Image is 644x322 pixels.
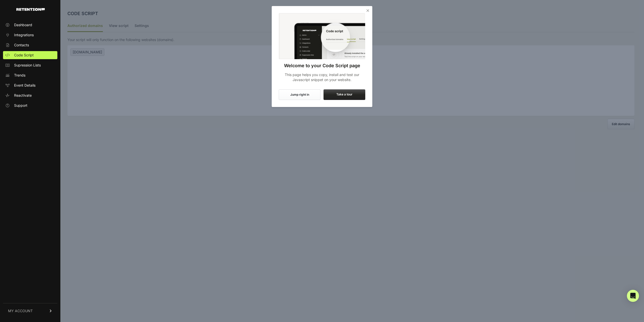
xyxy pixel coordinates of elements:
[3,91,57,99] a: Reactivate
[14,83,35,88] span: Event Details
[14,22,32,27] span: Dashboard
[3,41,57,49] a: Contacts
[16,8,45,11] img: Retention.com
[365,8,370,13] i: Close
[324,89,365,100] label: Take a tour
[279,62,365,69] h3: Welcome to your Code Script page
[14,103,27,108] span: Support
[8,308,33,313] span: MY ACCOUNT
[627,290,639,302] div: Open Intercom Messenger
[14,93,32,98] span: Reactivate
[3,31,57,39] a: Integrations
[279,72,365,82] p: This page helps you copy, install and test our Javascript snippet on your website.
[3,21,57,29] a: Dashboard
[3,101,57,110] a: Support
[3,81,57,89] a: Event Details
[14,73,25,78] span: Trends
[3,51,57,59] a: Code Script
[3,71,57,79] a: Trends
[279,89,320,100] button: Jump right in
[14,53,34,58] span: Code Script
[3,61,57,69] a: Supression Lists
[279,13,365,59] img: Code Script Onboarding
[3,303,57,318] a: MY ACCOUNT
[14,63,41,68] span: Supression Lists
[14,43,29,48] span: Contacts
[14,32,34,38] span: Integrations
